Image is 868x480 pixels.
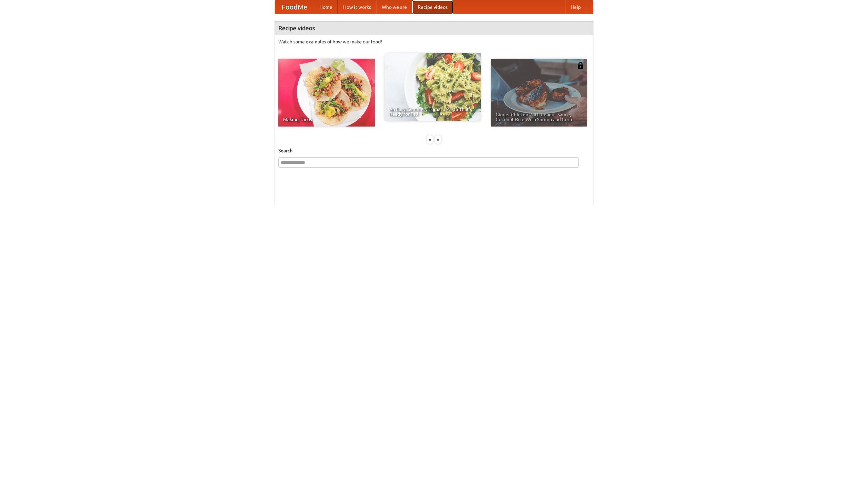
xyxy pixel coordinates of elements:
a: Recipe videos [412,0,453,14]
a: Home [314,0,338,14]
a: How it works [338,0,376,14]
a: An Easy, Summery Tomato Pasta That's Ready for Fall [384,53,481,121]
img: 483408.png [577,62,584,69]
span: An Easy, Summery Tomato Pasta That's Ready for Fall [389,107,476,116]
a: Help [565,0,586,14]
span: Making Tacos [283,117,370,122]
a: Who we are [376,0,412,14]
h4: Recipe videos [275,21,593,35]
div: « [427,135,433,144]
a: FoodMe [275,0,314,14]
p: Watch some examples of how we make our food! [278,38,590,45]
a: Making Tacos [278,59,375,127]
div: » [435,135,441,144]
h5: Search [278,147,590,154]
